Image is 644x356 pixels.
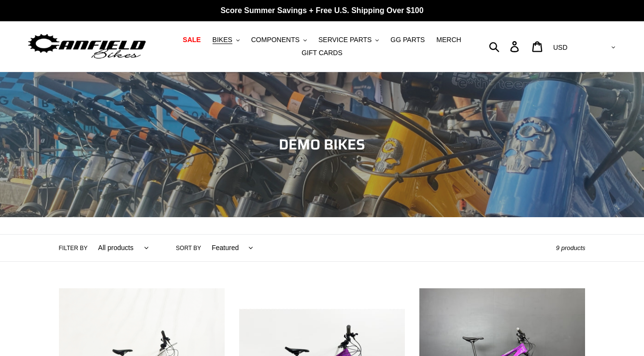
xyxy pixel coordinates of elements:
[318,36,372,44] span: SERVICE PARTS
[59,244,88,252] label: Filter by
[176,244,201,252] label: Sort by
[390,36,425,44] span: GG PARTS
[436,36,461,44] span: MERCH
[431,33,466,46] a: MERCH
[178,33,205,46] a: SALE
[386,33,429,46] a: GG PARTS
[246,33,312,46] button: COMPONENTS
[301,49,343,57] span: GIFT CARDS
[183,36,200,44] span: SALE
[297,46,347,59] a: GIFT CARDS
[27,31,147,62] img: Canfield Bikes
[208,33,244,46] button: BIKES
[556,244,586,252] span: 9 products
[213,36,232,44] span: BIKES
[314,33,384,46] button: SERVICE PARTS
[251,36,300,44] span: COMPONENTS
[279,133,365,156] span: DEMO BIKES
